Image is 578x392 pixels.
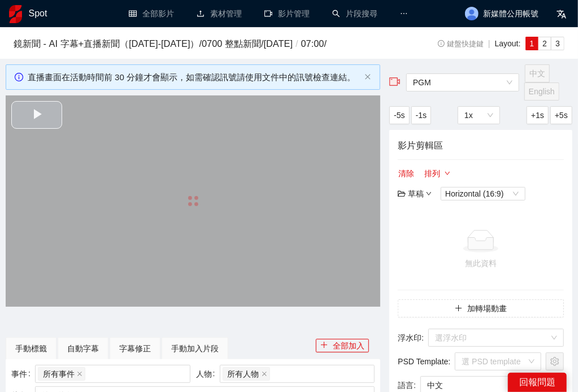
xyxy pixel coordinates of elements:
span: down [426,191,432,197]
span: PGM [413,74,512,91]
span: plus [455,304,463,313]
button: setting [546,352,564,371]
div: 自動字幕 [67,342,99,355]
button: +1s [527,106,549,124]
div: 字幕修正 [119,342,151,355]
span: info-circle [15,73,23,81]
span: video-camera [389,76,401,88]
span: +1s [531,109,544,121]
span: down [445,171,450,177]
button: close [364,73,371,81]
span: Layout: [495,39,521,48]
div: 無此資料 [402,257,559,269]
button: +5s [550,106,572,124]
span: 浮水印 : [398,332,424,344]
img: avatar [465,7,479,20]
span: -5s [394,109,405,121]
span: 鍵盤快捷鍵 [438,40,484,48]
span: English [529,87,555,96]
h3: 鏡新聞 - AI 字幕+直播新聞（[DATE]-[DATE]） / 0700 整點新聞 / [DATE] 07:00 / [14,37,403,51]
div: 回報問題 [508,373,567,392]
a: video-camera影片管理 [264,9,310,18]
span: close [77,371,82,377]
span: 1 [530,39,534,48]
button: 清除 [398,167,415,180]
button: -1s [411,106,431,124]
div: 手動標籤 [15,342,47,355]
div: 手動加入片段 [171,342,219,355]
span: Horizontal (16:9) [445,188,521,200]
div: 直播畫面在活動時間前 30 分鐘才會顯示，如需確認訊號請使用文件中的訊號檢查連結。 [28,71,360,84]
span: 所有事件 [43,368,75,380]
img: logo [9,5,22,23]
span: 所有人物 [228,368,259,380]
span: close [364,73,371,80]
button: 排列down [424,167,451,180]
span: | [488,39,490,48]
span: info-circle [438,40,445,47]
span: 2 [542,39,547,48]
span: 1x [464,107,493,124]
span: PSD Template : [398,355,450,368]
button: plus全部加入 [316,339,369,352]
span: 中文 [529,69,545,78]
span: close [262,371,267,377]
label: 人物 [196,365,220,383]
span: +5s [555,109,568,121]
a: search片段搜尋 [332,9,377,18]
div: 草稿 [398,188,432,200]
span: 語言 : [398,379,416,391]
span: plus [320,341,328,350]
span: -1s [416,109,427,121]
button: -5s [389,106,409,124]
span: 3 [555,39,560,48]
span: ellipsis [400,10,408,18]
button: plus加轉場動畫 [398,299,564,317]
a: table全部影片 [129,9,174,18]
label: 事件 [11,365,35,383]
span: folder-open [398,190,406,198]
span: / [293,38,301,49]
h4: 影片剪輯區 [398,138,564,153]
a: upload素材管理 [197,9,242,18]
